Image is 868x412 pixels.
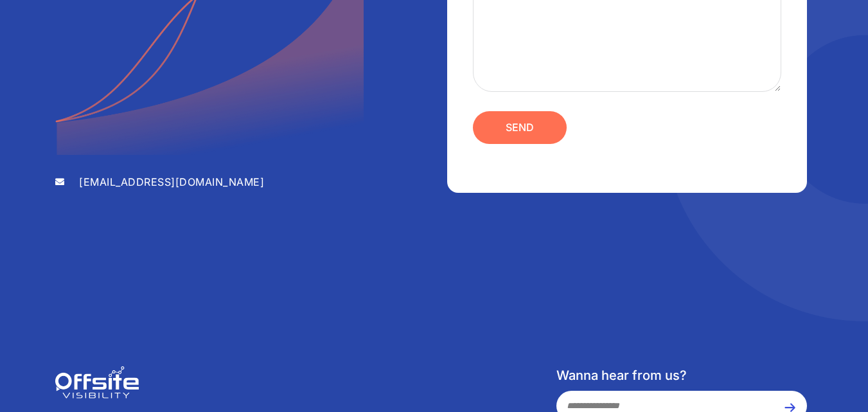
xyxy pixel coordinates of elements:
[556,366,807,384] h5: Wanna hear from us?
[76,177,264,186] span: [EMAIL_ADDRESS][DOMAIN_NAME]
[473,111,567,144] button: Send
[506,121,534,134] span: Send
[55,177,364,186] a: [EMAIL_ADDRESS][DOMAIN_NAME]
